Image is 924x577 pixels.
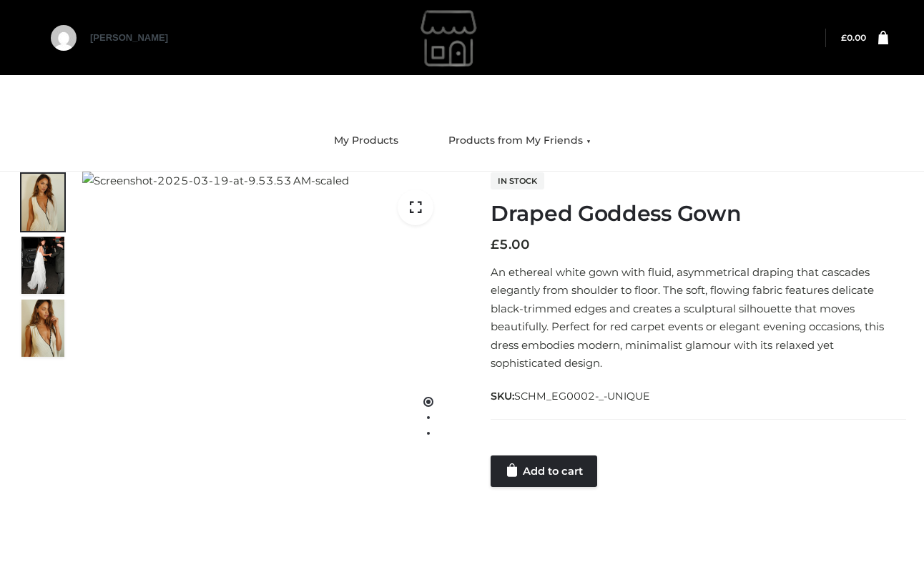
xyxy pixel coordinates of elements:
a: Products from My Friends [438,125,601,157]
bdi: 5.00 [491,237,530,252]
p: An ethereal white gown with fluid, asymmetrical draping that cascades elegantly from shoulder to ... [491,263,906,373]
span: £ [841,32,847,43]
img: Screenshot-2025-03-19-at-9.54.13%E2%80%AFAM-scaled-1.jpg [21,237,64,294]
span: £ [491,237,499,252]
span: In stock [491,172,544,189]
img: Screenshot-2025-03-19-at-9.53.53 AM-scaled [82,172,349,190]
img: Screenshot-2025-03-19-at-9.53.53%E2%80%AFAM-scaled-1.jpg [21,174,64,231]
a: £0.00 [841,32,866,43]
bdi: 0.00 [841,32,866,43]
a: Add to cart [491,455,597,487]
img: Screenshot-2025-03-19-at-9.53.46%E2%80%AFAM-scaled-1.jpg [21,300,64,357]
a: My Products [323,125,409,157]
span: SCHM_EG0002-_-UNIQUE [514,390,650,403]
span: SKU: [491,388,652,405]
a: [PERSON_NAME] [90,32,168,69]
img: Eizagonzalez [343,2,558,74]
h1: Draped Goddess Gown [491,201,906,227]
